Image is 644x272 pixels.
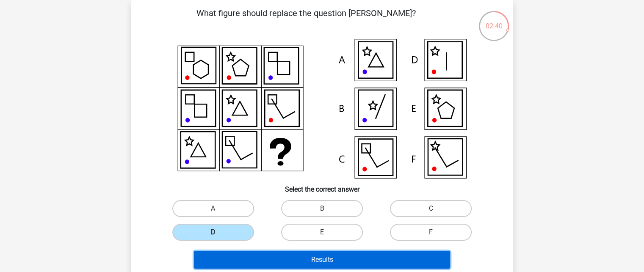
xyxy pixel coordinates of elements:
[172,200,254,217] label: A
[281,224,363,241] label: E
[478,10,510,31] div: 02:40
[194,251,450,269] button: Results
[390,200,472,217] label: C
[145,179,500,193] h6: Select the correct answer
[172,224,254,241] label: D
[145,7,468,32] p: What figure should replace the question [PERSON_NAME]?
[390,224,472,241] label: F
[281,200,363,217] label: B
